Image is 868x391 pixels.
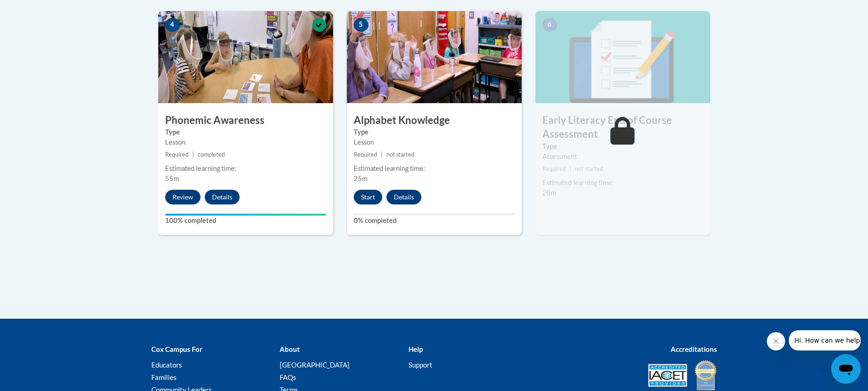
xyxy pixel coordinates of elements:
[347,11,522,103] img: Course Image
[408,361,432,369] a: Support
[165,127,326,137] label: Type
[280,373,296,381] a: FAQs
[386,190,421,204] button: Details
[535,113,710,142] h3: Early Literacy End of Course Assessment
[542,178,703,188] div: Estimated learning time:
[386,151,414,158] span: not started
[354,137,515,147] div: Lesson
[575,165,603,172] span: not started
[165,163,326,174] div: Estimated learning time:
[198,151,225,158] span: completed
[789,330,861,350] iframe: Message from company
[6,6,75,14] span: Hi. How can we help?
[151,345,202,353] b: Cox Campus For
[165,137,326,147] div: Lesson
[354,127,515,137] label: Type
[648,364,687,387] img: Accredited IACET® Provider
[158,113,333,128] h3: Phonemic Awareness
[280,361,350,369] a: [GEOGRAPHIC_DATA]
[192,151,194,158] span: |
[151,373,177,381] a: Families
[542,152,703,162] div: Assessment
[151,361,182,369] a: Educators
[354,151,377,158] span: Required
[354,216,515,226] label: 0% completed
[165,175,179,182] span: 55m
[165,190,201,204] button: Review
[542,189,556,197] span: 20m
[354,175,368,182] span: 25m
[831,354,861,384] iframe: Button to launch messaging window
[542,165,566,172] span: Required
[165,216,326,226] label: 100% completed
[158,11,333,103] img: Course Image
[280,345,300,353] b: About
[165,214,326,216] div: Your progress
[542,18,557,32] span: 6
[408,345,423,353] b: Help
[542,141,703,152] label: Type
[767,332,785,350] iframe: Close message
[205,190,240,204] button: Details
[671,345,717,353] b: Accreditations
[354,163,515,174] div: Estimated learning time:
[535,11,710,103] img: Course Image
[381,151,383,158] span: |
[569,165,571,172] span: |
[165,18,180,32] span: 4
[354,190,382,204] button: Start
[347,113,522,128] h3: Alphabet Knowledge
[354,18,368,32] span: 5
[165,151,189,158] span: Required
